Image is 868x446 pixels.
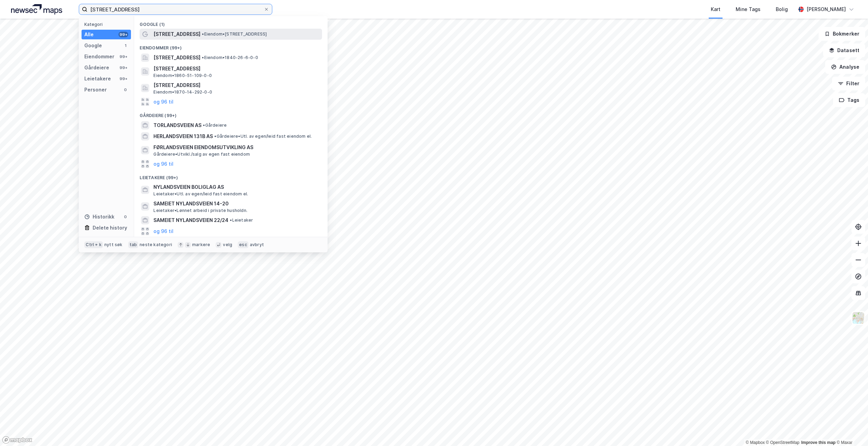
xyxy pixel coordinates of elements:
div: tab [128,241,139,248]
div: Gårdeiere [84,64,109,72]
span: • [202,55,204,60]
div: Gårdeiere (99+) [134,107,328,120]
button: Datasett [823,43,865,57]
span: FØRLANDSVEIEN EIENDOMSUTVIKLING AS [153,143,319,152]
span: • [203,123,205,128]
span: Eiendom • 1870-14-292-0-0 [153,89,212,95]
div: Delete history [93,224,127,232]
div: 99+ [119,76,128,81]
button: og 96 til [153,98,173,106]
div: 0 [123,214,128,220]
div: Google (1) [134,16,328,29]
div: [PERSON_NAME] [806,5,846,13]
span: • [230,217,232,223]
span: Eiendom • [STREET_ADDRESS] [202,31,267,37]
div: 1 [123,43,128,48]
span: Eiendom • 1860-51-109-0-0 [153,73,212,78]
span: Leietaker • Lønnet arbeid i private husholdn. [153,208,247,213]
input: Søk på adresse, matrikkel, gårdeiere, leietakere eller personer [87,4,264,14]
a: OpenStreetMap [766,440,800,445]
span: • [202,31,204,37]
div: Personer [84,86,107,94]
span: [STREET_ADDRESS] [153,81,319,89]
span: [STREET_ADDRESS] [153,54,200,62]
span: Gårdeiere • Utvikl./salg av egen fast eiendom [153,152,250,157]
a: Improve this map [801,440,836,445]
div: 99+ [119,65,128,70]
div: nytt søk [104,242,123,248]
button: Tags [833,93,865,107]
button: og 96 til [153,160,173,168]
div: Kategori [84,22,131,27]
span: NYLANDSVEIEN BOLIGLAG AS [153,183,319,191]
span: Gårdeiere • Utl. av egen/leid fast eiendom el. [214,134,312,139]
div: markere [192,242,210,248]
span: • [214,134,216,139]
span: SAMEIET NYLANDSVEIEN 14-20 [153,200,319,208]
div: esc [238,241,248,248]
div: Kontrollprogram for chat [833,413,868,446]
div: 99+ [119,32,128,37]
span: Leietaker • Utl. av egen/leid fast eiendom el. [153,191,248,197]
div: Leietakere (99+) [134,169,328,182]
div: Alle [84,30,94,39]
span: HERLANDSVEIEN 131B AS [153,132,213,140]
img: logo.a4113a55bc3d86da70a041830d287a7e.svg [11,4,62,14]
span: Eiendom • 1840-26-6-0-0 [202,55,258,60]
span: TORLANDSVEIEN AS [153,121,201,129]
span: [STREET_ADDRESS] [153,65,319,73]
div: Google [84,41,102,50]
span: Gårdeiere [203,123,227,128]
div: Leietakere [84,75,111,83]
span: [STREET_ADDRESS] [153,30,200,38]
a: Mapbox homepage [2,436,32,444]
div: Bolig [776,5,788,13]
div: Ctrl + k [84,241,103,248]
div: Mine Tags [736,5,761,13]
div: Historikk [84,213,114,221]
button: Bokmerker [819,27,865,41]
div: Eiendommer (99+) [134,40,328,52]
img: Z [852,311,865,324]
button: Analyse [825,60,865,74]
div: 99+ [119,54,128,59]
button: Filter [832,77,865,90]
span: SAMEIET NYLANDSVEIEN 22/24 [153,216,228,224]
div: 0 [123,87,128,93]
iframe: Chat Widget [833,413,868,446]
div: Eiendommer [84,52,114,61]
div: neste kategori [140,242,172,248]
div: Kart [711,5,720,13]
span: Leietaker [230,217,253,223]
a: Mapbox [746,440,765,445]
button: og 96 til [153,227,173,235]
div: avbryt [250,242,264,248]
div: velg [223,242,232,248]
